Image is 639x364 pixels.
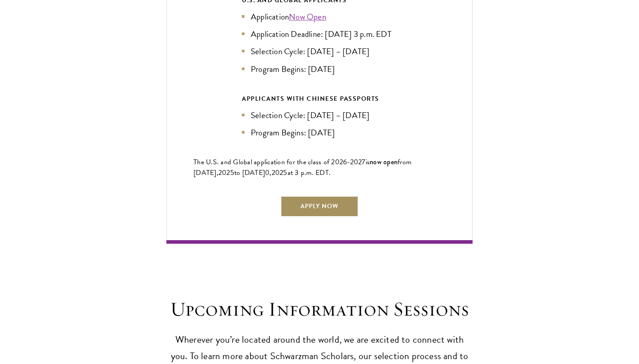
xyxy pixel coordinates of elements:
[234,167,265,178] span: to [DATE]
[242,10,397,23] li: Application
[193,157,411,178] span: from [DATE],
[265,167,269,178] span: 0
[242,28,397,40] li: Application Deadline: [DATE] 3 p.m. EDT
[269,167,271,178] span: ,
[193,157,343,167] span: The U.S. and Global application for the class of 202
[242,109,397,122] li: Selection Cycle: [DATE] – [DATE]
[242,63,397,75] li: Program Begins: [DATE]
[366,157,370,167] span: is
[230,167,234,178] span: 5
[218,167,230,178] span: 202
[272,167,284,178] span: 202
[242,93,397,104] div: APPLICANTS WITH CHINESE PASSPORTS
[242,45,397,58] li: Selection Cycle: [DATE] – [DATE]
[370,157,398,167] span: now open
[343,157,347,167] span: 6
[347,157,362,167] span: -202
[242,126,397,139] li: Program Begins: [DATE]
[280,196,359,217] a: Apply Now
[166,297,473,322] h2: Upcoming Information Sessions
[362,157,365,167] span: 7
[288,167,331,178] span: at 3 p.m. EDT.
[283,167,287,178] span: 5
[289,10,326,23] a: Now Open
